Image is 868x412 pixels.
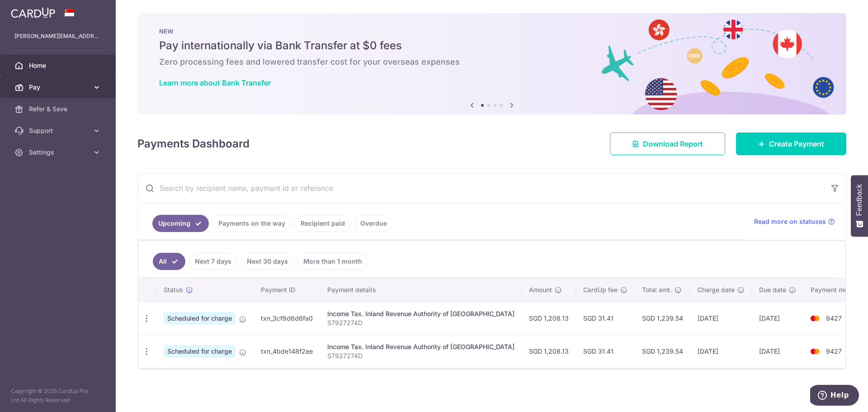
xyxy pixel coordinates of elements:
a: Upcoming [152,215,209,232]
td: SGD 1,239.54 [635,302,690,335]
p: S7927274D [327,318,514,327]
span: Settings [29,148,89,157]
a: Next 30 days [241,253,294,270]
h6: Zero processing fees and lowered transfer cost for your overseas expenses [159,57,825,67]
p: NEW [159,28,825,35]
span: Read more on statuses [754,217,826,226]
span: Pay [29,83,89,92]
a: Payments on the way [212,215,291,232]
td: [DATE] [690,335,752,368]
th: Payment details [320,278,522,302]
td: [DATE] [690,302,752,335]
td: [DATE] [752,302,803,335]
div: Income Tax. Inland Revenue Authority of [GEOGRAPHIC_DATA] [327,309,514,318]
h4: Payments Dashboard [137,136,250,152]
span: Refer & Save [29,104,89,114]
a: Overdue [354,215,393,232]
a: More than 1 month [297,253,368,270]
a: Next 7 days [189,253,237,270]
a: Download Report [610,133,725,155]
input: Search by recipient name, payment id or reference [138,174,824,203]
img: CardUp [11,7,55,18]
td: txn_4bde148f2ee [254,335,320,368]
img: Bank Card [806,313,824,324]
td: SGD 1,208.13 [522,335,576,368]
td: SGD 1,239.54 [635,335,690,368]
span: Home [29,61,89,70]
span: Due date [759,285,786,294]
td: [DATE] [752,335,803,368]
img: Bank Card [806,346,824,357]
span: Amount [529,285,552,294]
span: Total amt. [642,285,672,294]
span: Feedback [855,184,863,216]
img: Bank transfer banner [137,13,846,114]
span: Support [29,126,89,135]
h5: Pay internationally via Bank Transfer at $0 fees [159,38,825,53]
a: Read more on statuses [754,217,835,226]
p: [PERSON_NAME][EMAIL_ADDRESS][DOMAIN_NAME] [14,32,101,41]
a: Learn more about Bank Transfer [159,78,271,87]
td: SGD 1,208.13 [522,302,576,335]
td: txn_3cf8d6d6fa0 [254,302,320,335]
span: 9427 [826,347,842,355]
span: Charge date [698,285,735,294]
span: Download Report [643,138,703,149]
p: S7927274D [327,351,514,360]
button: Feedback - Show survey [851,175,868,237]
a: Recipient paid [295,215,351,232]
iframe: Opens a widget where you can find more information [810,385,859,407]
a: Create Payment [736,133,846,155]
td: SGD 31.41 [576,302,635,335]
span: Status [164,285,183,294]
th: Payment ID [254,278,320,302]
span: Scheduled for charge [164,345,236,358]
td: SGD 31.41 [576,335,635,368]
span: Scheduled for charge [164,312,236,325]
a: All [153,253,185,270]
span: 9427 [826,314,842,322]
div: Income Tax. Inland Revenue Authority of [GEOGRAPHIC_DATA] [327,342,514,351]
span: Create Payment [769,138,824,149]
span: CardUp fee [583,285,618,294]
